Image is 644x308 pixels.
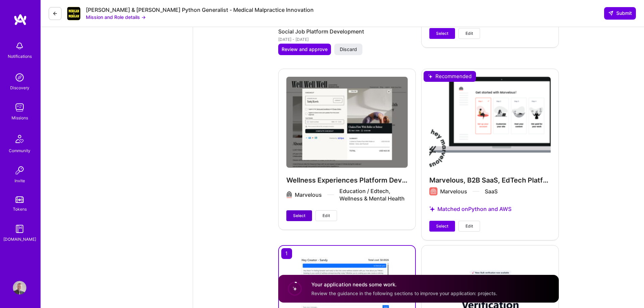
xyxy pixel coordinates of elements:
div: Invite [15,177,25,184]
h4: Social Job Platform Development [278,27,416,36]
div: Notifications [8,53,32,60]
span: Edit [323,213,330,219]
img: teamwork [13,101,26,114]
i: icon SendLight [608,10,614,16]
div: Community [9,147,30,154]
button: Edit [315,210,337,221]
span: Select [293,213,305,219]
span: Review the guidance in the following sections to improve your application: projects. [311,290,497,296]
div: [DATE] - [DATE] [278,36,416,43]
button: Discard [334,44,362,55]
button: Select [429,221,455,232]
span: Edit [466,223,473,229]
img: Community [11,131,28,147]
div: [DOMAIN_NAME] [3,236,36,243]
button: Mission and Role details → [86,14,146,21]
div: [PERSON_NAME] & [PERSON_NAME] Python Generalist - Medical Malpractice Innovation [86,6,314,14]
img: bell [13,39,26,53]
img: guide book [13,222,26,236]
i: icon LeftArrowDark [52,11,58,16]
img: discovery [13,71,26,84]
div: Tokens [13,206,27,213]
button: Select [286,210,312,221]
span: Review and approve [282,46,328,53]
button: Select [429,28,455,39]
a: User Avatar [11,281,28,294]
span: Select [436,30,448,37]
div: Discovery [10,84,29,91]
button: Submit [604,7,636,19]
img: tokens [16,196,24,203]
img: Company Logo [67,7,80,20]
button: Review and approve [278,44,331,55]
span: Discard [340,46,357,53]
button: Edit [458,28,480,39]
div: Missions [11,114,28,121]
img: Invite [13,164,26,177]
button: Edit [458,221,480,232]
span: Edit [466,30,473,37]
span: Submit [608,10,632,17]
img: logo [14,14,27,26]
span: Select [436,223,448,229]
h4: Your application needs some work. [311,281,497,288]
img: User Avatar [13,281,26,294]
